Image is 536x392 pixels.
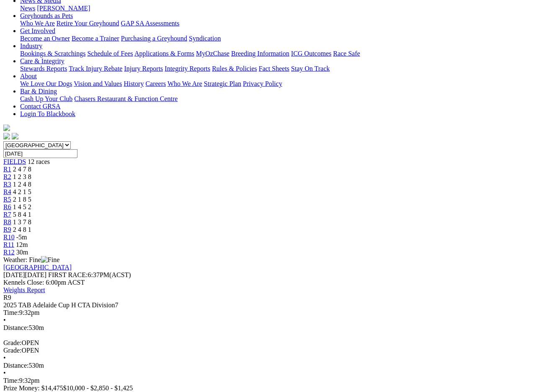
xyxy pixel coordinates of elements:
[3,188,11,195] a: R4
[3,377,19,384] span: Time:
[124,65,163,72] a: Injury Reports
[3,149,77,158] input: Select date
[20,95,533,103] div: Bar & Dining
[20,103,60,110] a: Contact GRSA
[3,339,533,347] div: OPEN
[20,57,64,65] a: Care & Integrity
[20,110,75,117] a: Login To Blackbook
[3,354,6,361] span: •
[121,20,180,27] a: GAP SA Assessments
[196,50,229,57] a: MyOzChase
[13,196,31,203] span: 2 1 8 5
[3,362,28,369] span: Distance:
[48,271,131,278] span: 6:37PM(ACST)
[3,369,6,376] span: •
[20,95,72,102] a: Cash Up Your Club
[3,203,11,210] span: R6
[3,234,15,241] a: R10
[124,80,144,87] a: History
[16,241,28,248] span: 12m
[28,158,50,165] span: 12 races
[16,234,27,241] span: -5m
[3,384,533,392] div: Prize Money: $14,475
[3,158,26,165] a: FIELDS
[20,50,533,57] div: Industry
[20,80,72,87] a: We Love Our Dogs
[3,181,11,188] a: R3
[20,12,73,19] a: Greyhounds as Pets
[121,35,187,42] a: Purchasing a Greyhound
[3,218,11,226] span: R8
[69,65,122,72] a: Track Injury Rebate
[12,133,18,140] img: twitter.svg
[13,173,31,180] span: 1 2 3 8
[13,211,31,218] span: 5 8 4 1
[212,65,257,72] a: Rules & Policies
[13,188,31,195] span: 4 2 1 5
[3,324,533,332] div: 530m
[291,50,331,57] a: ICG Outcomes
[20,27,55,34] a: Get Involved
[3,339,22,346] span: Grade:
[165,65,210,72] a: Integrity Reports
[3,301,533,309] div: 2025 TAB Adelaide Cup H CTA Division7
[20,65,533,73] div: Care & Integrity
[243,80,282,87] a: Privacy Policy
[3,294,11,301] span: R9
[259,65,289,72] a: Fact Sheets
[3,347,22,354] span: Grade:
[3,249,15,256] a: R12
[3,241,14,248] a: R11
[74,80,122,87] a: Vision and Values
[20,5,533,12] div: News & Media
[3,166,11,173] a: R1
[3,211,11,218] a: R7
[37,5,90,12] a: [PERSON_NAME]
[204,80,241,87] a: Strategic Plan
[3,324,28,331] span: Distance:
[3,256,59,263] span: Weather: Fine
[41,256,59,264] img: Fine
[20,80,533,88] div: About
[20,73,37,80] a: About
[3,133,10,140] img: facebook.svg
[57,20,119,27] a: Retire Your Greyhound
[3,377,533,384] div: 9:32pm
[13,226,31,233] span: 2 4 8 1
[3,271,25,278] span: [DATE]
[3,173,11,180] a: R2
[20,20,55,27] a: Who We Are
[3,226,11,233] span: R9
[3,286,45,293] a: Weights Report
[333,50,360,57] a: Race Safe
[13,181,31,188] span: 1 2 4 8
[20,20,533,27] div: Greyhounds as Pets
[13,203,31,210] span: 1 4 5 2
[3,271,46,278] span: [DATE]
[87,50,133,57] a: Schedule of Fees
[16,249,28,256] span: 30m
[20,35,70,42] a: Become an Owner
[3,196,11,203] a: R5
[3,362,533,369] div: 530m
[3,309,533,317] div: 9:32pm
[13,218,31,226] span: 1 3 7 8
[72,35,119,42] a: Become a Trainer
[145,80,166,87] a: Careers
[3,347,533,354] div: OPEN
[20,42,42,49] a: Industry
[231,50,289,57] a: Breeding Information
[3,309,19,316] span: Time:
[13,166,31,173] span: 2 4 7 8
[20,5,35,12] a: News
[20,50,85,57] a: Bookings & Scratchings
